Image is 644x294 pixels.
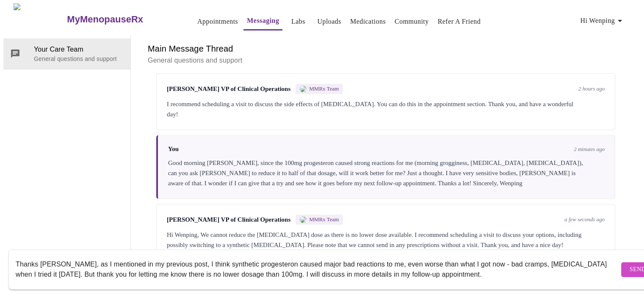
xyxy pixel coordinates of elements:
p: General questions and support [34,55,124,63]
h6: Main Message Thread [148,42,624,55]
button: Labs [285,13,312,30]
a: Refer a Friend [438,16,481,27]
span: Hi Wenping [580,15,625,27]
button: Refer a Friend [434,13,484,30]
img: MMRX [300,216,307,223]
button: Messaging [243,12,282,30]
span: a few seconds ago [564,216,605,223]
img: MMRX [300,85,307,92]
span: Your Care Team [34,44,124,55]
textarea: Send a message about your appointment [16,256,619,283]
span: 2 hours ago [578,85,605,92]
div: Your Care TeamGeneral questions and support [3,38,130,69]
span: [PERSON_NAME] VP of Clinical Operations [167,85,290,93]
button: Community [391,13,432,30]
img: MyMenopauseRx Logo [14,3,66,35]
div: I recommend scheduling a visit to discuss the side effects of [MEDICAL_DATA]. You can do this in ... [167,99,605,119]
h3: MyMenopauseRx [67,14,143,25]
button: Medications [347,13,389,30]
div: Hi Wenping, We cannot reduce the [MEDICAL_DATA] dose as there is no lower dose available. I recom... [167,230,605,250]
span: [PERSON_NAME] VP of Clinical Operations [167,216,290,223]
a: Appointments [197,16,238,27]
a: Community [395,16,429,27]
a: Uploads [317,16,341,27]
span: 2 minutes ago [574,146,605,153]
span: MMRx Team [309,85,339,92]
div: Good morning [PERSON_NAME], since the 100mg progesteron caused strong reactions for me (morning g... [168,158,605,188]
a: MyMenopauseRx [66,5,177,34]
p: General questions and support [148,55,624,66]
span: You [168,146,179,153]
button: Hi Wenping [577,12,628,29]
button: Appointments [194,13,241,30]
button: Uploads [314,13,345,30]
span: MMRx Team [309,216,339,223]
a: Medications [350,16,386,27]
a: Messaging [247,15,279,27]
a: Labs [291,16,305,27]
